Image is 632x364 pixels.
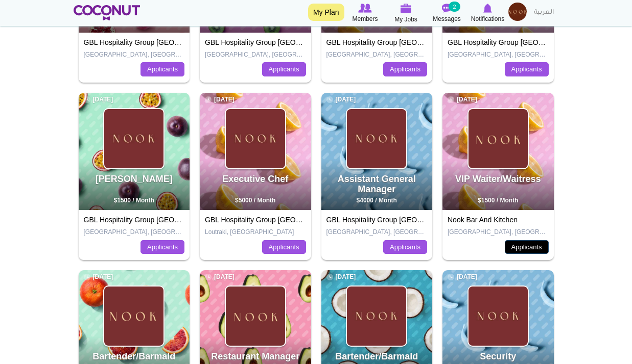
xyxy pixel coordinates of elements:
[262,62,306,76] a: Applicants
[114,197,154,204] span: $1500 / Month
[383,62,427,76] a: Applicants
[345,3,386,24] a: Browse Members Members
[205,50,306,59] p: [GEOGRAPHIC_DATA], [GEOGRAPHIC_DATA]
[205,216,352,224] a: GBL Hospitality Group [GEOGRAPHIC_DATA]
[211,351,299,361] a: Restaurant Manager
[235,197,275,204] span: $5000 / Month
[478,19,518,27] span: $2500 / Month
[326,38,474,46] a: GBL Hospitality Group [GEOGRAPHIC_DATA]
[357,19,397,27] span: $3000 / Month
[401,4,412,13] img: My Jobs
[205,38,352,46] a: GBL Hospitality Group [GEOGRAPHIC_DATA]
[326,50,428,59] p: [GEOGRAPHIC_DATA], [GEOGRAPHIC_DATA]
[529,3,559,23] a: العربية
[92,351,175,361] a: Bartender/Barmaid
[74,5,141,20] img: Home
[326,273,356,281] span: [DATE]
[505,240,549,254] a: Applicants
[335,351,418,361] a: Bartender/Barmaid
[308,4,344,21] a: My Plan
[205,95,235,104] span: [DATE]
[84,216,231,224] a: GBL Hospitality Group [GEOGRAPHIC_DATA]
[96,174,173,184] a: [PERSON_NAME]
[84,50,185,59] p: [GEOGRAPHIC_DATA], [GEOGRAPHIC_DATA]
[505,62,549,76] a: Applicants
[471,14,504,24] span: Notifications
[483,4,492,13] img: Notifications
[455,174,541,184] a: VIP Waiter/Waitress
[205,228,306,237] p: Loutraki, [GEOGRAPHIC_DATA]
[357,197,397,204] span: $4000 / Month
[433,14,461,24] span: Messages
[448,50,549,59] p: [GEOGRAPHIC_DATA], [GEOGRAPHIC_DATA]
[141,240,184,254] a: Applicants
[480,351,516,361] a: Security
[84,273,113,281] span: [DATE]
[394,14,417,24] span: My Jobs
[449,2,460,12] small: 2
[262,240,306,254] a: Applicants
[235,19,275,27] span: $3000 / Month
[478,197,518,204] span: $1500 / Month
[222,174,288,184] a: Executive Chef
[448,38,595,46] a: GBL Hospitality Group [GEOGRAPHIC_DATA]
[326,228,428,237] p: [GEOGRAPHIC_DATA], [GEOGRAPHIC_DATA]
[448,95,477,104] span: [DATE]
[383,240,427,254] a: Applicants
[84,95,113,104] span: [DATE]
[84,38,231,46] a: GBL Hospitality Group [GEOGRAPHIC_DATA]
[84,228,185,237] p: [GEOGRAPHIC_DATA], [GEOGRAPHIC_DATA]
[326,216,474,224] a: GBL Hospitality Group [GEOGRAPHIC_DATA]
[442,4,452,13] img: Messages
[467,3,508,24] a: Notifications Notifications
[114,19,154,27] span: $4000 / Month
[386,3,427,24] a: My Jobs My Jobs
[352,14,378,24] span: Members
[448,273,477,281] span: [DATE]
[427,3,467,24] a: Messages Messages 2
[358,4,371,13] img: Browse Members
[326,95,356,104] span: [DATE]
[141,62,184,76] a: Applicants
[205,273,235,281] span: [DATE]
[448,228,549,237] p: [GEOGRAPHIC_DATA], [GEOGRAPHIC_DATA]
[338,174,416,194] a: Assistant General Manager
[448,216,518,224] a: Nook Bar And Kitchen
